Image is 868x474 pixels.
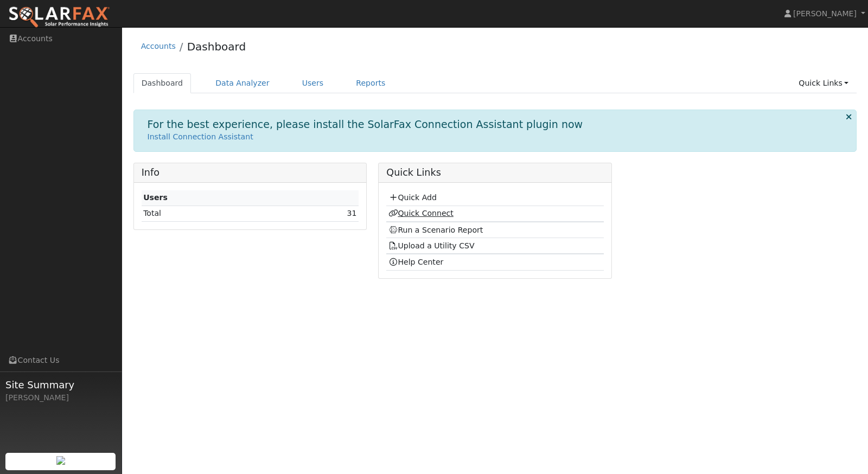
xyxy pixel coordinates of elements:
a: Quick Connect [388,209,454,217]
a: 31 [347,209,357,217]
a: Install Connection Assistant [148,132,253,141]
h5: Info [142,167,359,178]
a: Reports [348,73,393,93]
a: Quick Links [790,73,857,93]
img: retrieve [56,456,65,465]
a: Data Analyzer [207,73,278,93]
span: [PERSON_NAME] [793,9,857,18]
a: Run a Scenario Report [388,226,483,234]
span: Site Summary [5,377,116,392]
a: Quick Add [388,193,437,202]
div: [PERSON_NAME] [5,392,116,403]
a: Users [294,73,332,93]
h1: For the best experience, please install the SolarFax Connection Assistant plugin now [148,118,583,131]
a: Help Center [388,258,444,266]
a: Dashboard [187,40,246,53]
img: SolarFax [8,6,110,29]
h5: Quick Links [386,167,603,178]
a: Upload a Utility CSV [388,241,475,250]
td: Total [142,206,275,221]
a: Dashboard [133,73,192,93]
a: Accounts [141,42,176,50]
strong: Users [143,193,168,202]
